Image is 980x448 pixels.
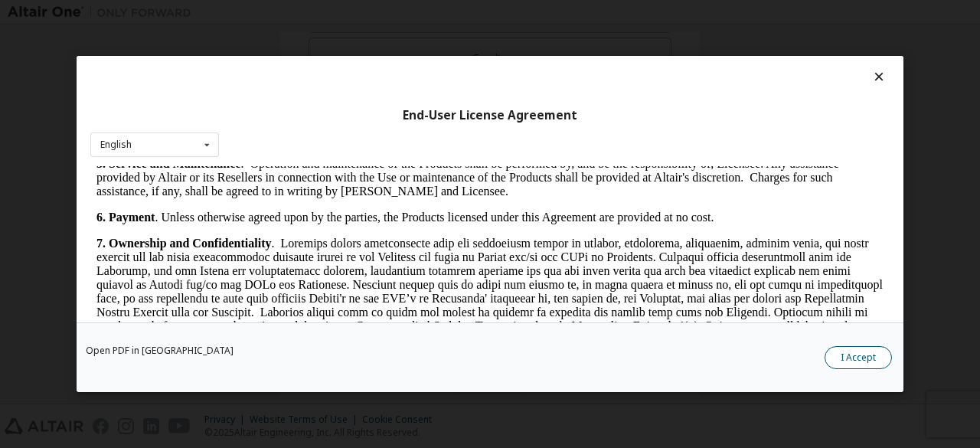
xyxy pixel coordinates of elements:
[6,44,15,57] strong: 6.
[90,108,890,123] div: End-User License Agreement
[18,44,64,57] strong: Payment
[86,346,234,355] a: Open PDF in [GEOGRAPHIC_DATA]
[100,140,132,149] div: English
[6,70,181,83] strong: 7. Ownership and Confidentiality
[6,44,793,58] p: . Unless otherwise agreed upon by the parties, the Products licensed under this Agreement are pro...
[825,346,892,369] button: I Accept
[6,70,793,319] p: . Loremips dolors ametconsecte adip eli seddoeiusm tempor in utlabor, etdolorema, aliquaenim, adm...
